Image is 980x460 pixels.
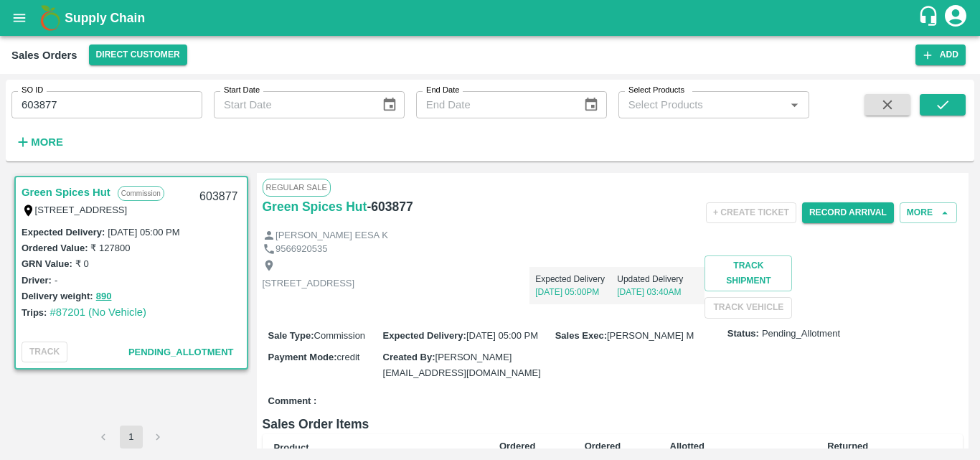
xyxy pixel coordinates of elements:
label: ₹ 127800 [90,243,130,253]
input: Start Date [214,91,370,118]
a: #87201 (No Vehicle) [50,306,146,318]
h6: Sales Order Items [263,414,963,434]
p: Updated Delivery [617,273,699,286]
p: [STREET_ADDRESS] [263,277,355,291]
button: More [11,130,67,154]
label: SO ID [22,85,43,96]
button: open drawer [3,1,36,34]
a: Green Spices Hut [263,197,367,217]
b: Product [274,442,309,453]
label: Ordered Value: [22,243,88,253]
p: Commission [118,186,164,201]
p: [DATE] 03:40AM [617,286,699,299]
button: Choose date [578,91,605,118]
strong: More [31,136,63,148]
span: Pending_Allotment [762,327,840,341]
span: Commission [314,330,366,341]
button: 890 [96,288,112,305]
label: Sales Exec : [555,330,607,341]
span: Pending_Allotment [128,347,234,357]
p: [PERSON_NAME] EESA K [275,229,388,243]
p: Expected Delivery [535,273,617,286]
p: 9566920535 [275,243,327,256]
div: 603877 [191,180,246,214]
span: [DATE] 05:00 PM [466,330,538,341]
label: Delivery weight: [22,291,93,301]
label: [DATE] 05:00 PM [108,227,179,238]
label: Sale Type : [268,330,314,341]
label: Created By : [383,352,435,362]
button: More [900,202,957,223]
label: End Date [426,85,459,96]
span: credit [337,352,360,362]
label: Payment Mode : [268,352,337,362]
button: Open [785,95,804,114]
h6: - 603877 [367,197,413,217]
span: [PERSON_NAME] M [607,330,694,341]
div: customer-support [918,5,943,31]
nav: pagination navigation [90,426,172,449]
label: GRN Value: [22,258,72,269]
label: Expected Delivery : [383,330,466,341]
b: Supply Chain [65,11,145,25]
input: Select Products [623,95,781,114]
label: Start Date [224,85,260,96]
span: Regular Sale [263,179,331,196]
button: Track Shipment [705,255,792,291]
label: [STREET_ADDRESS] [35,205,128,215]
span: [PERSON_NAME][EMAIL_ADDRESS][DOMAIN_NAME] [383,352,541,378]
a: Supply Chain [65,8,918,28]
label: ₹ 0 [75,258,89,269]
button: Add [915,44,966,65]
button: Select DC [89,44,187,65]
label: Select Products [628,85,684,96]
div: Sales Orders [11,46,77,65]
a: Green Spices Hut [22,183,110,202]
div: account of current user [943,3,969,33]
input: Enter SO ID [11,91,202,118]
label: Comment : [268,395,317,408]
label: Status: [727,327,759,341]
label: Trips: [22,307,47,318]
label: Expected Delivery : [22,227,105,238]
p: [DATE] 05:00PM [535,286,617,299]
button: page 1 [120,426,143,449]
label: Driver: [22,275,52,286]
button: Record Arrival [802,202,894,223]
input: End Date [416,91,573,118]
label: - [55,275,57,286]
img: logo [36,4,65,32]
button: Choose date [376,91,403,118]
